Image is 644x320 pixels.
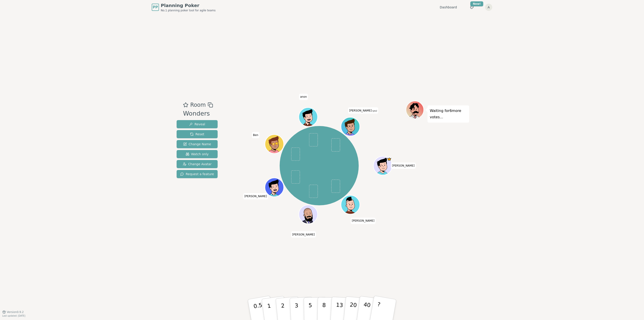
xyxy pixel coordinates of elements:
[152,2,216,12] a: PPPlanning PokerNo.1 planning poker tool for agile teams
[252,132,259,138] span: Click to change your name
[177,140,218,148] button: Change Name
[161,2,216,9] span: Planning Poker
[391,162,416,169] span: Click to change your name
[2,315,25,317] span: Last updated: [DATE]
[186,152,209,156] span: Watch only
[183,101,188,109] button: Add as favourite
[468,3,476,11] button: New!
[485,4,492,11] button: A
[189,122,205,126] span: Reveal
[183,142,211,146] span: Change Name
[372,110,377,112] span: (you)
[161,9,216,12] span: No.1 planning poker tool for agile teams
[351,218,376,224] span: Click to change your name
[183,109,213,118] div: Wonders
[299,94,308,100] span: Click to change your name
[177,150,218,158] button: Watch only
[177,160,218,168] button: Change Avatar
[387,157,392,162] span: Julin Patel is the host
[180,172,214,176] span: Request a feature
[190,101,206,109] span: Room
[177,120,218,128] button: Reveal
[440,5,457,10] a: Dashboard
[291,231,316,238] span: Click to change your name
[348,107,378,114] span: Click to change your name
[430,108,467,120] p: Waiting for 6 more votes...
[177,170,218,178] button: Request a feature
[7,310,24,314] span: Version 0.9.2
[183,162,212,166] span: Change Avatar
[341,118,359,136] button: Click to change your avatar
[470,1,483,6] div: New!
[243,193,268,199] span: Click to change your name
[153,5,158,10] span: PP
[2,310,24,314] button: Version0.9.2
[190,132,204,136] span: Reset
[177,130,218,138] button: Reset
